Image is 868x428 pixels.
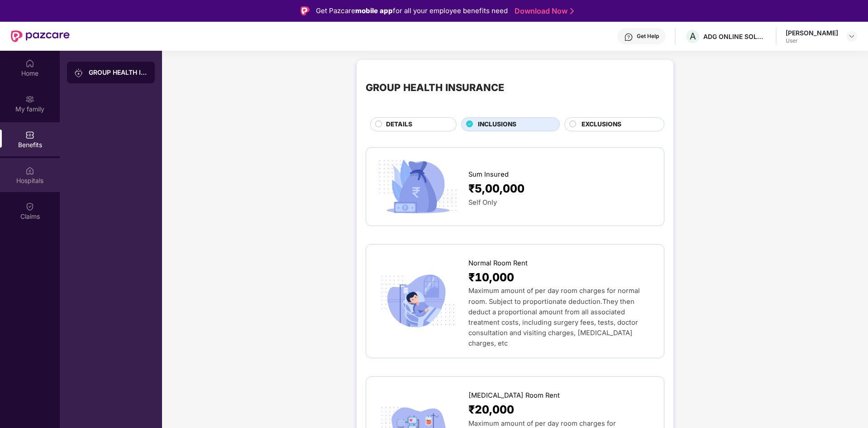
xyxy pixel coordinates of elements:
img: svg+xml;base64,PHN2ZyBpZD0iSG9tZSIgeG1sbnM9Imh0dHA6Ly93d3cudzMub3JnLzIwMDAvc3ZnIiB3aWR0aD0iMjAiIG... [25,59,34,68]
div: Get Pazcare for all your employee benefits need [316,5,508,16]
div: User [786,37,838,44]
img: icon [375,157,461,216]
div: ADG ONLINE SOLUTIONS PRIVATE LIMITED [703,32,767,41]
span: Maximum amount of per day room charges for normal room. Subject to proportionate deduction.They t... [468,287,640,347]
span: ₹10,000 [468,269,514,286]
span: Normal Room Rent [468,258,528,269]
span: Self Only [468,198,497,207]
img: svg+xml;base64,PHN2ZyBpZD0iQ2xhaW0iIHhtbG5zPSJodHRwOi8vd3d3LnczLm9yZy8yMDAwL3N2ZyIgd2lkdGg9IjIwIi... [25,202,34,211]
img: svg+xml;base64,PHN2ZyB3aWR0aD0iMjAiIGhlaWdodD0iMjAiIHZpZXdCb3g9IjAgMCAyMCAyMCIgZmlsbD0ibm9uZSIgeG... [25,95,34,104]
span: [MEDICAL_DATA] Room Rent [468,390,560,401]
span: A [690,31,696,42]
div: [PERSON_NAME] [786,29,838,37]
div: GROUP HEALTH INSURANCE [89,68,148,77]
img: New Pazcare Logo [11,30,70,42]
img: svg+xml;base64,PHN2ZyBpZD0iQmVuZWZpdHMiIHhtbG5zPSJodHRwOi8vd3d3LnczLm9yZy8yMDAwL3N2ZyIgd2lkdGg9Ij... [25,130,34,139]
img: Logo [300,6,310,15]
img: svg+xml;base64,PHN2ZyBpZD0iRHJvcGRvd24tMzJ4MzIiIHhtbG5zPSJodHRwOi8vd3d3LnczLm9yZy8yMDAwL3N2ZyIgd2... [848,33,855,40]
img: svg+xml;base64,PHN2ZyBpZD0iSG9zcGl0YWxzIiB4bWxucz0iaHR0cDovL3d3dy53My5vcmcvMjAwMC9zdmciIHdpZHRoPS... [25,166,34,175]
span: ₹20,000 [468,401,514,418]
span: Sum Insured [468,169,509,180]
span: DETAILS [386,120,412,130]
div: Get Help [637,33,659,40]
span: INCLUSIONS [478,120,516,130]
span: EXCLUSIONS [582,120,621,130]
img: svg+xml;base64,PHN2ZyBpZD0iSGVscC0zMngzMiIgeG1sbnM9Imh0dHA6Ly93d3cudzMub3JnLzIwMDAvc3ZnIiB3aWR0aD... [624,33,633,42]
strong: mobile app [355,6,393,15]
img: svg+xml;base64,PHN2ZyB3aWR0aD0iMjAiIGhlaWdodD0iMjAiIHZpZXdCb3g9IjAgMCAyMCAyMCIgZmlsbD0ibm9uZSIgeG... [74,68,83,77]
span: ₹5,00,000 [468,180,525,197]
div: GROUP HEALTH INSURANCE [366,80,504,95]
img: Stroke [570,6,574,16]
img: icon [375,271,461,331]
a: Download Now [515,6,571,16]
